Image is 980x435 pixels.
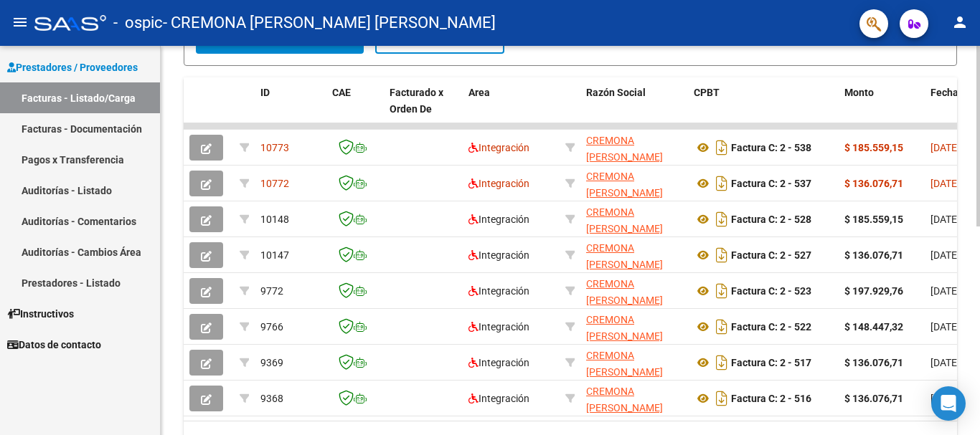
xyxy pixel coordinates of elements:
[839,77,925,140] datatable-header-cell: Monto
[712,208,731,231] i: Descargar documento
[260,285,283,297] span: 9772
[586,87,646,98] span: Razón Social
[468,249,529,261] span: Integración
[209,33,351,46] span: Buscar Comprobante
[586,314,663,358] span: CREMONA [PERSON_NAME] [PERSON_NAME]
[586,168,682,199] div: 27202180804
[468,87,490,98] span: Area
[844,142,903,153] strong: $ 185.559,15
[731,142,811,153] strong: Factura C: 2 - 538
[844,214,903,225] strong: $ 185.559,15
[930,249,960,261] span: [DATE]
[332,87,351,98] span: CAE
[468,357,529,368] span: Integración
[260,321,283,333] span: 9766
[844,249,903,261] strong: $ 136.076,71
[844,285,903,297] strong: $ 197.929,76
[712,315,731,338] i: Descargar documento
[731,178,811,189] strong: Factura C: 2 - 537
[712,351,731,374] i: Descargar documento
[468,214,529,225] span: Integración
[468,393,529,404] span: Integración
[586,278,663,322] span: CREMONA [PERSON_NAME] [PERSON_NAME]
[260,393,283,404] span: 9368
[586,350,663,394] span: CREMONA [PERSON_NAME] [PERSON_NAME]
[712,279,731,302] i: Descargar documento
[586,383,682,414] div: 27202180804
[260,214,289,225] span: 10148
[468,142,529,153] span: Integración
[844,393,903,404] strong: $ 136.076,71
[731,393,811,404] strong: Factura C: 2 - 516
[930,321,960,333] span: [DATE]
[930,178,960,189] span: [DATE]
[255,77,326,140] datatable-header-cell: ID
[586,240,682,270] div: 27202180804
[844,87,874,98] span: Monto
[731,214,811,225] strong: Factura C: 2 - 528
[712,172,731,195] i: Descargar documento
[586,312,682,342] div: 27202180804
[260,357,283,368] span: 9369
[586,206,663,251] span: CREMONA [PERSON_NAME] [PERSON_NAME]
[712,244,731,267] i: Descargar documento
[586,171,663,215] span: CREMONA [PERSON_NAME] [PERSON_NAME]
[731,321,811,333] strong: Factura C: 2 - 522
[586,242,663,287] span: CREMONA [PERSON_NAME] [PERSON_NAME]
[7,59,138,75] span: Prestadores / Proveedores
[951,14,969,31] mat-icon: person
[694,87,720,98] span: CPBT
[844,357,903,368] strong: $ 136.076,71
[586,348,682,378] div: 27202180804
[260,142,289,153] span: 10773
[113,7,163,39] span: - ospic
[586,135,663,179] span: CREMONA [PERSON_NAME] [PERSON_NAME]
[163,7,496,39] span: - CREMONA [PERSON_NAME] [PERSON_NAME]
[586,204,682,234] div: 27202180804
[7,337,101,353] span: Datos de contacto
[586,133,682,163] div: 27202180804
[260,249,289,261] span: 10147
[468,285,529,297] span: Integración
[11,14,29,31] mat-icon: menu
[688,77,839,140] datatable-header-cell: CPBT
[463,77,560,140] datatable-header-cell: Area
[731,285,811,297] strong: Factura C: 2 - 523
[260,87,270,98] span: ID
[384,77,463,140] datatable-header-cell: Facturado x Orden De
[586,276,682,306] div: 27202180804
[326,77,384,140] datatable-header-cell: CAE
[260,178,289,189] span: 10772
[844,321,903,333] strong: $ 148.447,32
[931,386,966,421] div: Open Intercom Messenger
[7,306,74,322] span: Instructivos
[930,285,960,297] span: [DATE]
[712,387,731,410] i: Descargar documento
[930,214,960,225] span: [DATE]
[731,357,811,368] strong: Factura C: 2 - 517
[930,142,960,153] span: [DATE]
[930,393,960,404] span: [DATE]
[586,386,663,430] span: CREMONA [PERSON_NAME] [PERSON_NAME]
[468,178,529,189] span: Integración
[712,136,731,159] i: Descargar documento
[580,77,688,140] datatable-header-cell: Razón Social
[731,249,811,261] strong: Factura C: 2 - 527
[388,33,491,46] span: Borrar Filtros
[390,87,443,115] span: Facturado x Orden De
[930,357,960,368] span: [DATE]
[468,321,529,333] span: Integración
[844,178,903,189] strong: $ 136.076,71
